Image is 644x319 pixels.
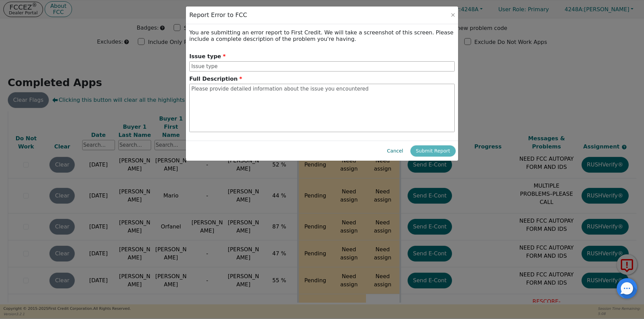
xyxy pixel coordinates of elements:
p: Full Description [189,75,242,83]
input: Issue type [189,61,455,71]
h3: Report Error to FCC [189,12,247,19]
button: Cancel [382,145,409,157]
button: Close [450,12,456,18]
p: Issue type [189,52,226,61]
h4: You are submitting an error report to First Credit. We will take a screenshot of this screen. Ple... [189,29,455,42]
